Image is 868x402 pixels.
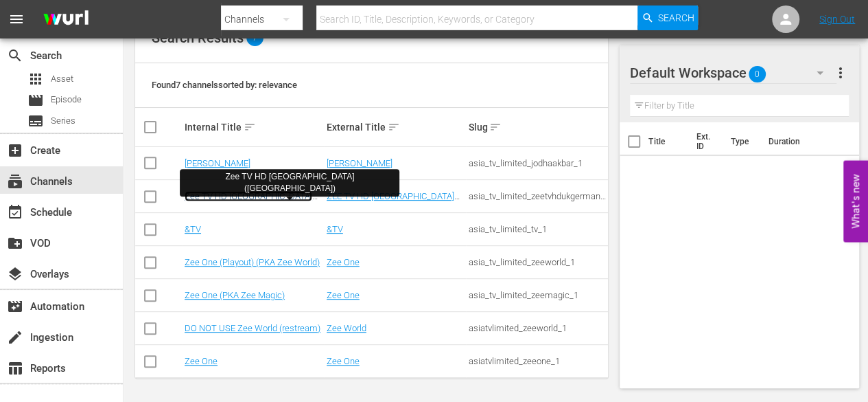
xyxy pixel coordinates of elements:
a: [PERSON_NAME] [185,158,250,168]
span: VOD [7,235,23,252]
div: Internal Title [185,119,322,135]
a: Zee One [327,290,360,300]
button: more_vert [832,56,849,89]
div: asiatvlimited_zeeworld_1 [468,323,606,333]
a: Zee One (PKA Zee Magic) [185,290,285,300]
span: Overlays [7,266,23,282]
button: Search [637,5,698,30]
div: Zee TV HD [GEOGRAPHIC_DATA] ([GEOGRAPHIC_DATA]) [185,171,394,194]
img: ans4CAIJ8jUAAAAAAAAAAAAAAAAAAAAAAAAgQb4GAAAAAAAAAAAAAAAAAAAAAAAAJMjXAAAAAAAAAAAAAAAAAAAAAAAAgAT5G... [33,3,99,36]
span: Search [658,5,694,30]
a: Zee One [327,356,360,366]
span: Automation [7,298,23,315]
th: Type [723,122,760,161]
a: &TV [185,224,201,234]
a: &TV [327,224,343,234]
span: more_vert [832,65,849,81]
a: DO NOT USE Zee World (restream) [185,323,320,333]
a: Zee One [327,257,360,267]
span: Series [51,114,75,128]
div: asia_tv_limited_tv_1 [468,224,606,234]
span: Search [7,47,23,64]
span: Ingestion [7,329,23,346]
span: Asset [27,71,44,87]
span: sort [244,121,256,133]
div: asia_tv_limited_zeeworld_1 [468,257,606,267]
th: Title [648,122,688,161]
div: asia_tv_limited_jodhaakbar_1 [468,158,606,168]
span: Create [7,142,23,159]
button: Open Feedback Widget [843,160,868,242]
span: 0 [749,60,766,89]
a: Sign Out [819,14,855,25]
span: Episode [51,93,82,107]
div: Slug [468,119,606,135]
span: menu [8,11,25,27]
div: asia_tv_limited_zeemagic_1 [468,290,606,300]
th: Duration [760,122,843,161]
span: Asset [51,72,73,86]
a: Zee One (Playout) (PKA Zee World) [185,257,320,267]
span: Found 7 channels sorted by: relevance [152,80,297,90]
th: Ext. ID [688,122,723,161]
span: sort [489,121,502,133]
span: Episode [27,92,44,109]
div: asia_tv_limited_zeetvhdukgermany_1 [468,191,606,201]
span: sort [388,121,400,133]
span: Reports [7,360,23,377]
a: [PERSON_NAME] [327,158,392,168]
div: External Title [327,119,465,135]
div: asiatvlimited_zeeone_1 [468,356,606,366]
span: Schedule [7,204,23,221]
span: Series [27,113,44,129]
div: Default Workspace [630,54,836,92]
span: Channels [7,173,23,190]
a: Zee World [327,323,366,333]
a: Zee One [185,356,218,366]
